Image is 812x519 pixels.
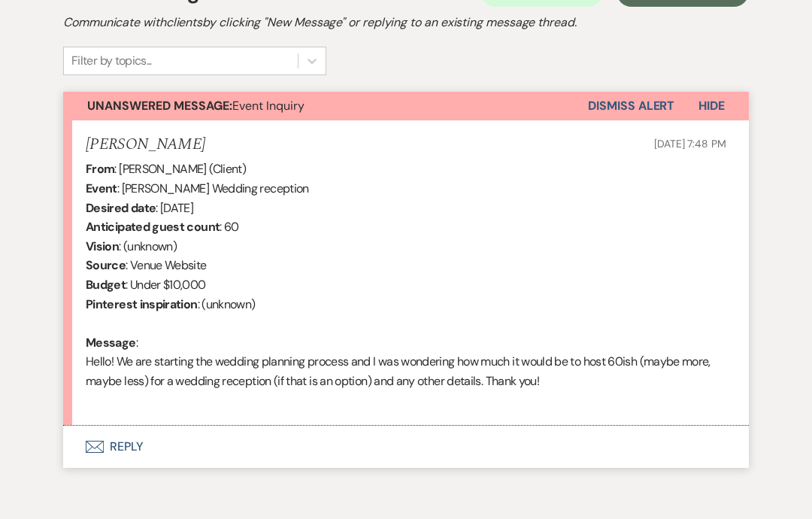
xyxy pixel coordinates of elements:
div: : [PERSON_NAME] (Client) : [PERSON_NAME] Wedding reception : [DATE] : 60 : (unknown) : Venue Webs... [86,159,726,410]
b: From [86,161,114,177]
span: [DATE] 7:48 PM [654,137,726,150]
b: Anticipated guest count [86,219,220,235]
strong: Unanswered Message: [87,98,232,114]
b: Source [86,257,126,273]
b: Budget [86,277,126,293]
b: Vision [86,238,119,254]
h2: Communicate with clients by clicking "New Message" or replying to an existing message thread. [63,14,749,32]
span: Hide [698,98,725,114]
button: Unanswered Message:Event Inquiry [63,92,588,120]
b: Message [86,335,136,351]
button: Hide [674,92,749,120]
div: Filter by topics... [71,52,152,70]
b: Pinterest inspiration [86,296,198,312]
b: Desired date [86,200,156,216]
span: Event Inquiry [87,98,304,114]
h5: [PERSON_NAME] [86,135,205,154]
b: Event [86,181,117,196]
button: Dismiss Alert [588,92,674,120]
button: Reply [63,426,749,468]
